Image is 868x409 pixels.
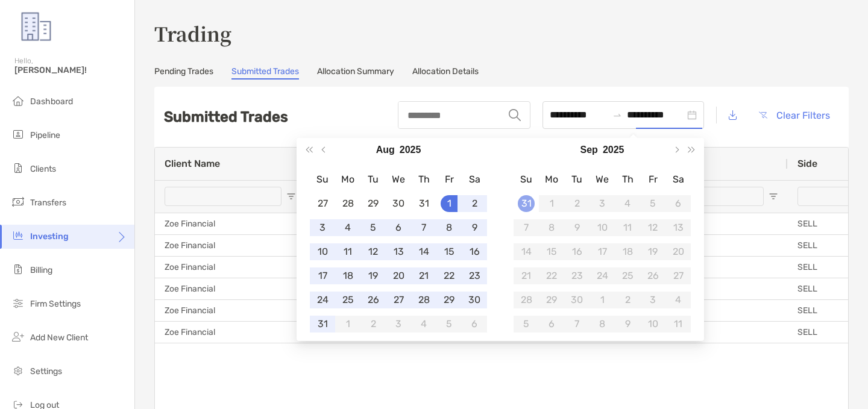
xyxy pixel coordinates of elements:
[436,312,462,336] td: 2025-09-05
[590,264,615,288] td: 2025-09-24
[670,267,687,284] div: 27
[466,243,483,260] div: 16
[154,19,849,47] h3: Trading
[615,167,640,192] th: Th
[386,312,411,336] td: 2025-09-03
[411,216,436,240] td: 2025-08-07
[580,138,598,162] button: Choose a month
[568,195,585,212] div: 2
[11,195,25,209] img: transfers icon
[462,264,487,288] td: 2025-08-23
[14,65,127,75] span: [PERSON_NAME]!
[615,216,640,240] td: 2025-09-11
[436,264,462,288] td: 2025-08-22
[390,292,407,308] div: 27
[518,292,535,308] div: 28
[462,312,487,336] td: 2025-09-06
[637,257,788,278] div: VTV
[155,278,306,299] div: Zoe Financial
[365,195,382,212] div: 29
[619,243,636,260] div: 18
[665,312,691,336] td: 2025-10-11
[462,216,487,240] td: 2025-08-09
[310,167,335,192] th: Su
[360,192,386,216] td: 2025-07-29
[339,316,356,333] div: 1
[594,195,611,212] div: 3
[415,267,432,284] div: 21
[339,243,356,260] div: 11
[360,264,386,288] td: 2025-08-19
[568,219,585,236] div: 9
[386,240,411,264] td: 2025-08-13
[415,316,432,333] div: 4
[665,167,691,192] th: Sa
[590,288,615,312] td: 2025-10-01
[360,216,386,240] td: 2025-08-05
[335,288,360,312] td: 2025-08-25
[155,322,306,343] div: Zoe Financial
[11,329,25,344] img: add_new_client icon
[386,216,411,240] td: 2025-08-06
[11,127,25,142] img: pipeline icon
[619,292,636,308] div: 2
[543,219,560,236] div: 8
[590,312,615,336] td: 2025-10-08
[564,264,590,288] td: 2025-09-23
[640,192,665,216] td: 2025-09-05
[335,216,360,240] td: 2025-08-04
[590,167,615,192] th: We
[411,288,436,312] td: 2025-08-28
[376,138,395,162] button: Choose a month
[640,264,665,288] td: 2025-09-26
[30,231,69,242] span: Investing
[564,216,590,240] td: 2025-09-09
[314,219,331,236] div: 3
[390,267,407,284] div: 20
[640,216,665,240] td: 2025-09-12
[543,243,560,260] div: 15
[411,312,436,336] td: 2025-09-04
[441,243,458,260] div: 15
[335,240,360,264] td: 2025-08-11
[615,312,640,336] td: 2025-10-09
[749,102,839,128] button: Clear Filters
[509,109,521,121] img: input icon
[670,219,687,236] div: 13
[590,240,615,264] td: 2025-09-17
[386,167,411,192] th: We
[518,316,535,333] div: 5
[514,288,539,312] td: 2025-09-28
[415,292,432,308] div: 28
[564,288,590,312] td: 2025-09-30
[11,363,25,378] img: settings icon
[400,138,421,162] button: Choose a year
[644,267,661,284] div: 26
[317,138,333,162] button: Previous month (PageUp)
[619,267,636,284] div: 25
[231,66,299,80] a: Submitted Trades
[568,292,585,308] div: 30
[436,288,462,312] td: 2025-08-29
[637,300,788,321] div: QQQ
[665,192,691,216] td: 2025-09-06
[518,243,535,260] div: 14
[30,198,66,208] span: Transfers
[30,299,81,309] span: Firm Settings
[564,240,590,264] td: 2025-09-16
[466,292,483,308] div: 30
[11,296,25,310] img: firm-settings icon
[644,195,661,212] div: 5
[415,195,432,212] div: 31
[514,264,539,288] td: 2025-09-21
[462,192,487,216] td: 2025-08-02
[543,195,560,212] div: 1
[644,243,661,260] div: 19
[665,216,691,240] td: 2025-09-13
[411,264,436,288] td: 2025-08-21
[619,195,636,212] div: 4
[411,192,436,216] td: 2025-07-31
[603,138,624,162] button: Choose a year
[365,316,382,333] div: 2
[310,288,335,312] td: 2025-08-24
